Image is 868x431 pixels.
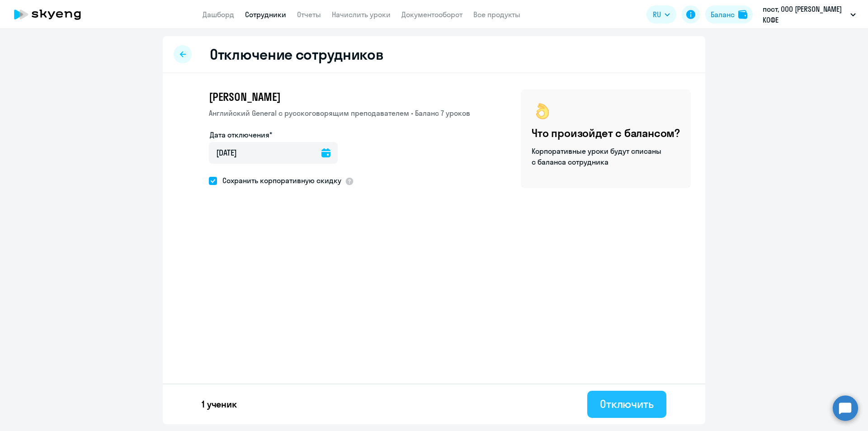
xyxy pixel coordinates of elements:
h4: Что произойдет с балансом? [532,126,680,140]
span: [PERSON_NAME] [209,90,280,104]
a: Сотрудники [245,10,286,19]
a: Дашборд [203,10,234,19]
div: Баланс [711,9,735,20]
button: RU [646,5,676,24]
p: Корпоративные уроки будут списаны с баланса сотрудника [532,146,663,167]
a: Начислить уроки [332,10,391,19]
a: Документооборот [401,10,462,19]
p: пост, ООО [PERSON_NAME] КОФЕ [763,4,847,25]
label: Дата отключения* [210,129,272,140]
span: RU [653,9,661,20]
span: Сохранить корпоративную скидку [217,175,341,186]
h2: Отключение сотрудников [210,45,383,63]
a: Отчеты [297,10,321,19]
button: пост, ООО [PERSON_NAME] КОФЕ [758,4,860,25]
img: ok [532,100,553,122]
p: 1 ученик [202,398,237,411]
button: Балансbalance [705,5,753,24]
div: Отключить [600,397,654,411]
a: Все продукты [473,10,520,19]
button: Отключить [587,391,666,418]
img: balance [738,10,747,19]
p: Английский General с русскоговорящим преподавателем • Баланс 7 уроков [209,108,470,118]
input: дд.мм.гггг [209,142,338,164]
